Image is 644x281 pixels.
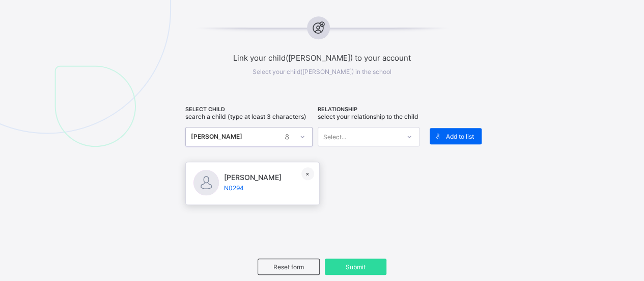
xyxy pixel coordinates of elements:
span: Link your child([PERSON_NAME]) to your account [161,53,483,63]
span: RELATIONSHIP [318,106,419,113]
div: [PERSON_NAME] [191,132,281,142]
span: Search a child (type at least 3 characters) [185,113,306,120]
span: Submit [332,263,379,271]
span: N0294 [224,184,282,192]
span: Add to list [446,133,474,140]
span: Select your relationship to the child [318,113,418,120]
div: Select... [323,127,346,146]
span: SELECT CHILD [185,106,313,113]
span: Reset form [266,263,312,271]
span: [PERSON_NAME] [224,173,282,182]
span: Select your child([PERSON_NAME]) in the school [253,68,391,75]
div: × [301,167,314,180]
